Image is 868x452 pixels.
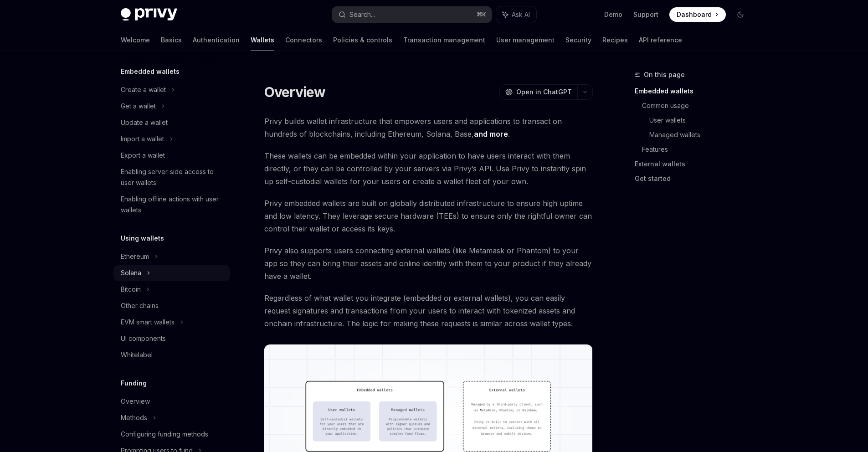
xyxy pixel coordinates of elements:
[113,114,230,131] a: Update a wallet
[642,98,755,113] a: Common usage
[639,29,682,51] a: API reference
[264,292,593,330] span: Regardless of what wallet you integrate (embedded or external wallets), you can easily request si...
[635,171,755,186] a: Get started
[121,317,175,328] div: EVM smart wallets
[121,267,141,278] div: Solana
[264,244,593,282] span: Privy also supports users connecting external wallets (like Metamask or Phantom) to your app so t...
[633,10,658,19] a: Support
[121,378,147,389] h5: Funding
[332,6,492,23] button: Search...⌘K
[285,29,322,51] a: Connectors
[113,191,230,218] a: Enabling offline actions with user wallets
[121,251,149,262] div: Ethereum
[264,115,593,140] span: Privy builds wallet infrastructure that empowers users and applications to transact on hundreds o...
[264,149,593,188] span: These wallets can be embedded within your application to have users interact with them directly, ...
[477,11,486,18] span: ⌘ K
[333,29,392,51] a: Policies & controls
[121,194,225,216] div: Enabling offline actions with user wallets
[512,10,530,19] span: Ask AI
[121,233,164,244] h5: Using wallets
[565,29,591,51] a: Security
[161,29,182,51] a: Basics
[113,298,230,314] a: Other chains
[669,7,726,22] a: Dashboard
[121,134,164,144] div: Import a wallet
[264,197,593,235] span: Privy embedded wallets are built on globally distributed infrastructure to ensure high uptime and...
[113,164,230,191] a: Enabling server-side access to user wallets
[121,150,165,161] div: Export a wallet
[349,9,375,20] div: Search...
[649,128,755,142] a: Managed wallets
[677,10,712,19] span: Dashboard
[113,393,230,410] a: Overview
[496,6,536,23] button: Ask AI
[635,157,755,171] a: External wallets
[121,117,168,128] div: Update a wallet
[121,396,150,407] div: Overview
[121,66,180,77] h5: Embedded wallets
[193,29,240,51] a: Authentication
[121,8,177,21] img: dark logo
[642,142,755,157] a: Features
[733,7,748,22] button: Toggle dark mode
[113,426,230,442] a: Configuring funding methods
[649,113,755,128] a: User wallets
[121,429,208,440] div: Configuring funding methods
[121,349,153,360] div: Whitelabel
[403,29,485,51] a: Transaction management
[113,347,230,363] a: Whitelabel
[251,29,274,51] a: Wallets
[602,29,628,51] a: Recipes
[121,101,156,112] div: Get a wallet
[121,84,166,95] div: Create a wallet
[635,84,755,98] a: Embedded wallets
[121,29,150,51] a: Welcome
[113,330,230,347] a: UI components
[121,166,225,188] div: Enabling server-side access to user wallets
[121,284,141,295] div: Bitcoin
[604,10,622,19] a: Demo
[499,84,577,100] button: Open in ChatGPT
[516,87,572,97] span: Open in ChatGPT
[474,129,508,139] a: and more
[121,333,166,344] div: UI components
[113,147,230,164] a: Export a wallet
[264,84,326,100] h1: Overview
[121,300,159,311] div: Other chains
[496,29,555,51] a: User management
[644,69,685,80] span: On this page
[121,412,147,423] div: Methods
